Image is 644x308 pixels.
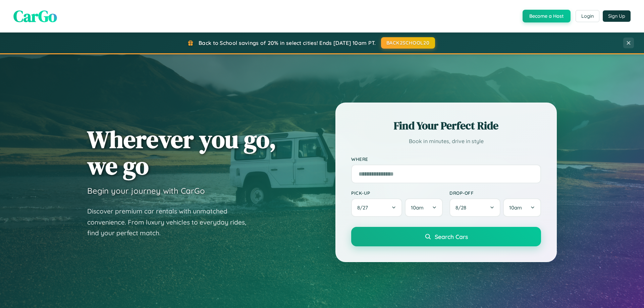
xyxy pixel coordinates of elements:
span: 8 / 28 [455,204,470,211]
span: 10am [411,204,424,211]
label: Drop-off [449,190,541,196]
button: 8/27 [351,198,402,217]
button: BACK2SCHOOL20 [381,37,435,49]
label: Pick-up [351,190,443,196]
span: Back to School savings of 20% in select cities! Ends [DATE] 10am PT. [199,40,376,46]
span: CarGo [13,5,57,27]
h2: Find Your Perfect Ride [351,118,541,133]
h1: Wherever you go, we go [87,126,276,179]
span: Search Cars [435,233,468,240]
p: Discover premium car rentals with unmatched convenience. From luxury vehicles to everyday rides, ... [87,206,255,239]
button: 10am [405,198,443,217]
p: Book in minutes, drive in style [351,136,541,146]
span: 8 / 27 [357,204,371,211]
button: Search Cars [351,227,541,246]
label: Where [351,156,541,162]
button: Become a Host [523,10,571,22]
span: 10am [509,204,522,211]
h3: Begin your journey with CarGo [87,186,205,196]
button: Login [576,10,599,22]
button: Sign Up [603,10,631,22]
button: 10am [503,198,541,217]
button: 8/28 [449,198,500,217]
